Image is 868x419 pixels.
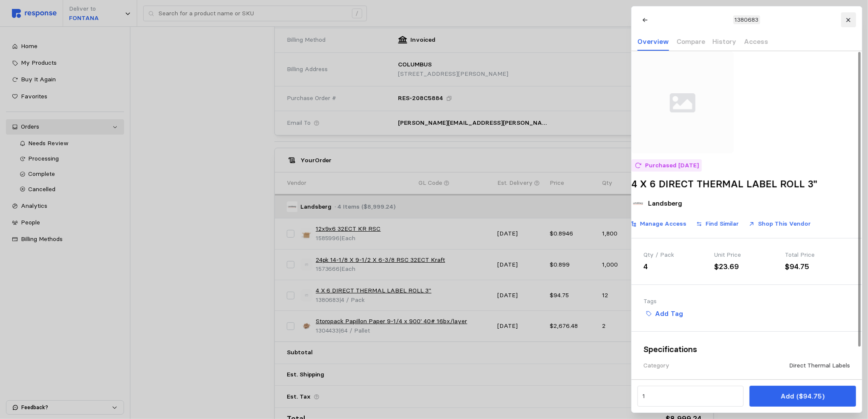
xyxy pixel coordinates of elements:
[789,361,850,370] div: Direct Thermal Labels
[750,386,856,407] button: Add ($94.75)
[640,219,686,229] p: Manage Access
[714,250,779,260] div: Unit Price
[714,261,779,273] div: $23.69
[642,389,738,404] input: Qty
[645,161,698,170] p: Purchased [DATE]
[781,391,825,402] p: Add ($94.75)
[712,36,736,47] p: History
[643,297,850,306] div: Tags
[744,36,768,47] p: Access
[758,219,810,229] p: Shop This Vendor
[676,36,705,47] p: Compare
[705,219,738,229] p: Find Similar
[648,198,682,209] p: Landsberg
[643,344,850,355] h3: Specifications
[785,250,850,260] div: Total Price
[744,216,816,232] button: Shop This Vendor
[632,51,734,153] img: svg%3e
[639,307,689,319] button: Add Tag
[643,361,669,370] div: Category
[637,36,669,47] p: Overview
[626,216,691,232] button: Manage Access
[655,308,683,319] p: Add Tag
[632,178,862,191] h2: 4 X 6 DIRECT THERMAL LABEL ROLL 3"
[691,216,744,232] button: Find Similar
[785,261,850,273] div: $94.75
[637,376,746,392] button: Report an issue with this item
[735,15,758,25] p: 1380683
[643,250,708,260] div: Qty / Pack
[643,261,708,273] div: 4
